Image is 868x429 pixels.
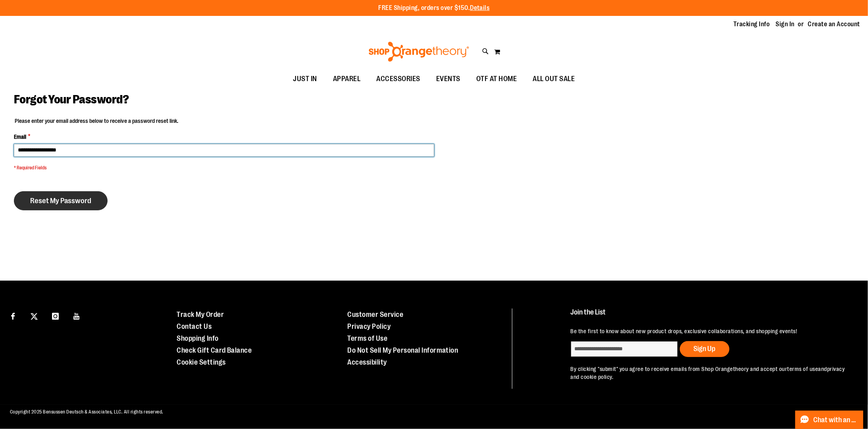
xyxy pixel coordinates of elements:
a: Privacy Policy [347,322,391,330]
img: Twitter [31,313,38,320]
p: By clicking "submit" you agree to receive emails from Shop Orangetheory and accept our and [571,365,848,381]
span: ACCESSORIES [377,70,421,88]
button: Chat with an Expert [795,411,864,429]
img: Shop Orangetheory [368,42,470,62]
a: Contact Us [177,322,212,330]
legend: Please enter your email address below to receive a password reset link. [14,117,179,125]
span: Sign Up [694,345,716,353]
a: Tracking Info [733,20,770,29]
a: Sign In [776,20,795,29]
a: Track My Order [177,311,224,318]
span: * Required Fields [14,165,434,171]
a: Cookie Settings [177,358,226,366]
span: Reset My Password [30,196,91,205]
a: Shopping Info [177,334,219,342]
a: privacy and cookie policy. [571,366,845,380]
a: Details [470,4,490,12]
span: Chat with an Expert [814,416,858,424]
a: terms of use [787,366,818,372]
button: Reset My Password [14,191,108,210]
a: Visit our X page [27,309,41,322]
span: ALL OUT SALE [533,70,575,88]
a: Accessibility [347,358,387,366]
span: OTF AT HOME [476,70,517,88]
span: Email [14,133,26,141]
p: FREE Shipping, orders over $150. [378,4,490,13]
a: Terms of Use [347,334,387,342]
a: Visit our Facebook page [6,309,20,322]
button: Sign Up [680,341,729,357]
span: Copyright 2025 Bensussen Deutsch & Associates, LLC. All rights reserved. [10,409,164,415]
a: Create an Account [808,20,860,29]
a: Visit our Instagram page [48,309,62,322]
span: JUST IN [293,70,318,88]
span: APPAREL [333,70,361,88]
span: Forgot Your Password? [14,93,129,106]
a: Customer Service [347,311,403,318]
h4: Join the List [571,309,848,323]
a: Check Gift Card Balance [177,346,252,354]
p: Be the first to know about new product drops, exclusive collaborations, and shopping events! [571,327,848,335]
input: enter email [571,341,678,357]
a: Visit our Youtube page [70,309,84,322]
span: EVENTS [436,70,460,88]
a: Do Not Sell My Personal Information [347,346,458,354]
